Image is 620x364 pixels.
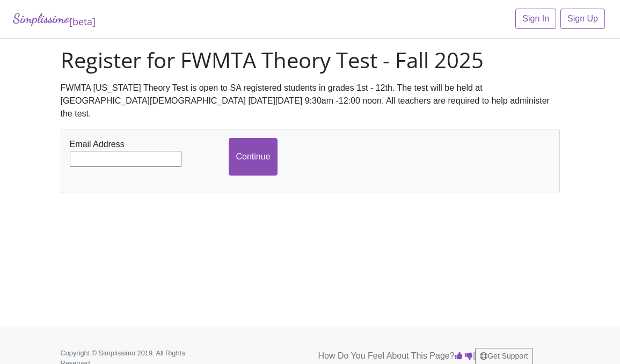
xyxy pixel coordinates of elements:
[515,9,556,29] a: Sign In
[61,47,560,73] h1: Register for FWMTA Theory Test - Fall 2025
[13,9,96,30] a: Simplissimo[beta]
[67,138,229,167] div: Email Address
[229,138,277,176] input: Continue
[69,15,96,28] sub: [beta]
[560,9,605,29] a: Sign Up
[61,82,560,120] div: FWMTA [US_STATE] Theory Test is open to SA registered students in grades 1st - 12th. The test wil...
